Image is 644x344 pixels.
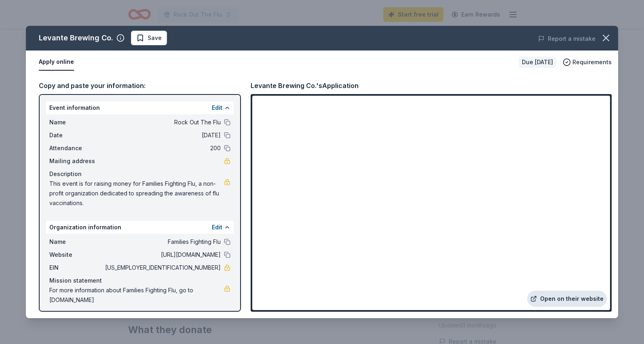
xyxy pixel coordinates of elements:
span: 200 [103,143,221,153]
span: This event is for raising money for Families Fighting Flu, a non-profit organization dedicated to... [49,179,224,208]
button: Requirements [563,57,612,67]
span: Name [49,237,103,247]
span: [URL][DOMAIN_NAME] [103,250,221,260]
span: EIN [49,263,103,273]
span: Rock Out The Flu [103,117,221,127]
button: Edit [212,222,222,232]
div: Copy and paste your information: [39,80,241,91]
button: Edit [212,103,222,113]
span: Families Fighting Flu [103,237,221,247]
div: Event information [46,101,234,114]
span: Requirements [572,57,612,67]
div: Description [49,169,230,179]
span: Attendance [49,143,103,153]
span: [US_EMPLOYER_IDENTIFICATION_NUMBER] [103,263,221,273]
div: Organization information [46,221,234,234]
span: Save [148,33,162,43]
div: Due [DATE] [519,57,556,68]
span: [DATE] [103,130,221,140]
button: Report a mistake [538,34,595,44]
button: Save [131,31,167,45]
div: Levante Brewing Co.'s Application [251,80,359,91]
div: Levante Brewing Co. [39,31,113,44]
button: Apply online [39,54,74,71]
div: Mission statement [49,276,230,285]
span: Mailing address [49,156,103,166]
span: Name [49,117,103,127]
span: For more information about Families Fighting Flu, go to [DOMAIN_NAME] [49,285,224,305]
a: Open on their website [527,291,607,307]
span: Website [49,250,103,260]
span: Date [49,130,103,140]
